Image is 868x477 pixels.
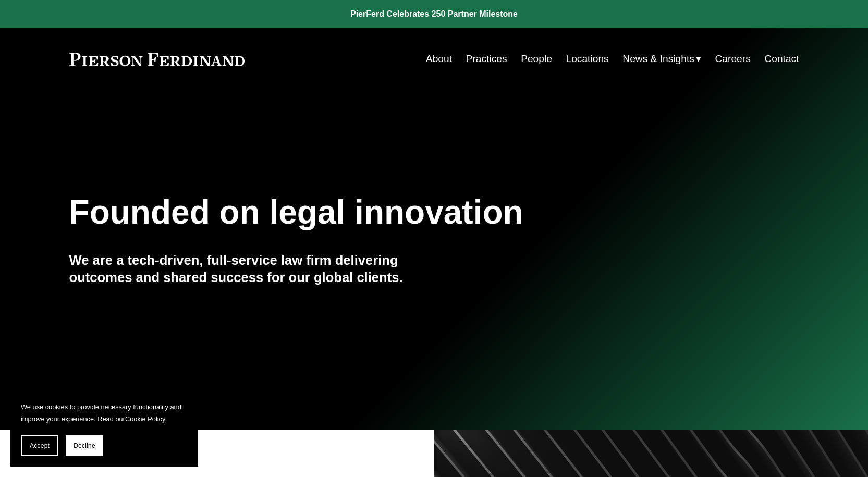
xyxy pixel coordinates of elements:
[426,49,452,69] a: About
[566,49,609,69] a: Locations
[715,49,750,69] a: Careers
[69,252,434,286] h4: We are a tech-driven, full-service law firm delivering outcomes and shared success for our global...
[521,49,552,69] a: People
[30,442,50,449] span: Accept
[622,49,701,69] a: folder dropdown
[10,390,198,467] section: Cookie banner
[622,50,694,68] span: News & Insights
[21,435,58,456] button: Accept
[69,193,678,231] h1: Founded on legal innovation
[764,49,799,69] a: Contact
[466,49,507,69] a: Practices
[74,442,95,449] span: Decline
[66,435,103,456] button: Decline
[125,415,165,423] a: Cookie Policy
[21,401,188,425] p: We use cookies to provide necessary functionality and improve your experience. Read our .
